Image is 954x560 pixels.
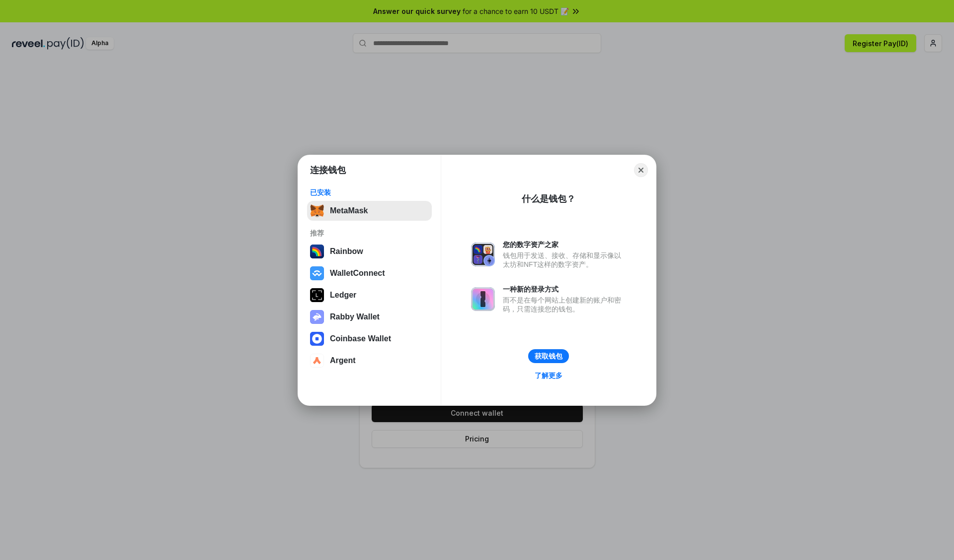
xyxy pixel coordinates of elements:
[503,285,626,294] div: 一种新的登录方式
[310,188,429,197] div: 已安装
[310,164,346,176] h1: 连接钱包
[634,163,648,177] button: Close
[330,247,363,256] div: Rainbow
[528,349,569,363] button: 获取钱包
[503,251,626,269] div: 钱包用于发送、接收、存储和显示像以太坊和NFT这样的数字资产。
[330,356,356,365] div: Argent
[310,229,429,238] div: 推荐
[310,354,324,368] img: svg+xml,%3Csvg%20width%3D%2228%22%20height%3D%2228%22%20viewBox%3D%220%200%2028%2028%22%20fill%3D...
[529,369,568,382] a: 了解更多
[307,285,432,305] button: Ledger
[310,288,324,302] img: svg+xml,%3Csvg%20xmlns%3D%22http%3A%2F%2Fwww.w3.org%2F2000%2Fsvg%22%20width%3D%2228%22%20height%3...
[307,201,432,221] button: MetaMask
[471,287,495,311] img: svg+xml,%3Csvg%20xmlns%3D%22http%3A%2F%2Fwww.w3.org%2F2000%2Fsvg%22%20fill%3D%22none%22%20viewBox...
[310,204,324,218] img: svg+xml,%3Csvg%20fill%3D%22none%22%20height%3D%2233%22%20viewBox%3D%220%200%2035%2033%22%20width%...
[535,352,562,361] div: 获取钱包
[330,291,356,300] div: Ledger
[522,193,575,205] div: 什么是钱包？
[330,334,391,343] div: Coinbase Wallet
[307,329,432,349] button: Coinbase Wallet
[307,351,432,371] button: Argent
[535,371,562,380] div: 了解更多
[307,242,432,261] button: Rainbow
[307,307,432,327] button: Rabby Wallet
[310,310,324,324] img: svg+xml,%3Csvg%20xmlns%3D%22http%3A%2F%2Fwww.w3.org%2F2000%2Fsvg%22%20fill%3D%22none%22%20viewBox...
[471,243,495,266] img: svg+xml,%3Csvg%20xmlns%3D%22http%3A%2F%2Fwww.w3.org%2F2000%2Fsvg%22%20fill%3D%22none%22%20viewBox...
[310,332,324,346] img: svg+xml,%3Csvg%20width%3D%2228%22%20height%3D%2228%22%20viewBox%3D%220%200%2028%2028%22%20fill%3D...
[503,240,626,249] div: 您的数字资产之家
[503,296,626,313] div: 而不是在每个网站上创建新的账户和密码，只需连接您的钱包。
[330,206,368,215] div: MetaMask
[330,269,385,278] div: WalletConnect
[330,312,380,321] div: Rabby Wallet
[310,266,324,280] img: svg+xml,%3Csvg%20width%3D%2228%22%20height%3D%2228%22%20viewBox%3D%220%200%2028%2028%22%20fill%3D...
[307,263,432,283] button: WalletConnect
[310,245,324,258] img: svg+xml,%3Csvg%20width%3D%22120%22%20height%3D%22120%22%20viewBox%3D%220%200%20120%20120%22%20fil...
